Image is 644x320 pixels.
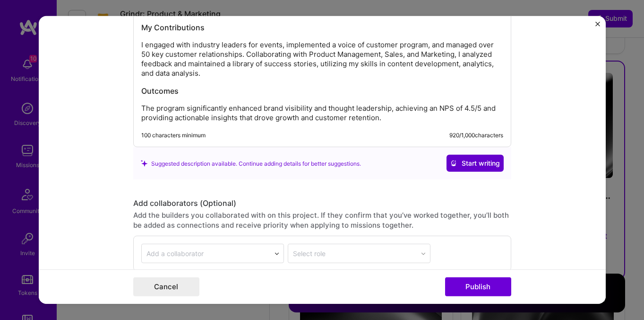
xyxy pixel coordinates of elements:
[447,155,504,172] button: Start writing
[141,159,361,169] div: Suggested description available. Continue adding details for better suggestions.
[449,132,503,139] div: 920 / 1,000 characters
[595,22,600,32] button: Close
[141,22,503,33] h3: My Contributions
[133,277,199,296] button: Cancel
[450,160,457,167] i: icon CrystalBallWhite
[141,132,206,139] div: 100 characters minimum
[141,160,147,167] i: icon SuggestedTeams
[133,198,511,208] div: Add collaborators (Optional)
[141,104,503,123] p: The program significantly enhanced brand visibility and thought leadership, achieving an NPS of 4...
[133,210,511,230] div: Add the builders you collaborated with on this project. If they confirm that you’ve worked togeth...
[445,277,511,296] button: Publish
[274,251,280,257] img: drop icon
[450,159,500,168] span: Start writing
[141,40,503,78] p: I engaged with industry leaders for events, implemented a voice of customer program, and managed ...
[146,249,204,258] div: Add a collaborator
[141,86,503,96] h3: Outcomes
